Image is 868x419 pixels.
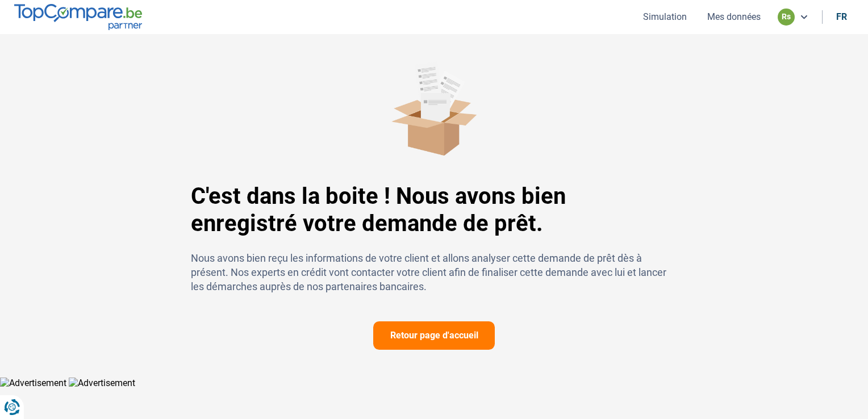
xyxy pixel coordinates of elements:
[391,61,477,156] img: C'est dans la boite ! Nous avons bien enregistré votre demande de prêt.
[191,251,677,294] p: Nous avons bien reçu les informations de votre client et allons analyser cette demande de prêt dè...
[14,4,142,30] img: TopCompare.be
[836,11,847,22] div: fr
[640,11,690,23] button: Simulation
[778,9,795,26] div: rs
[704,11,764,23] button: Mes données
[191,183,677,237] h1: C'est dans la boite ! Nous avons bien enregistré votre demande de prêt.
[373,321,495,350] button: Retour page d'accueil
[69,378,135,388] img: Advertisement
